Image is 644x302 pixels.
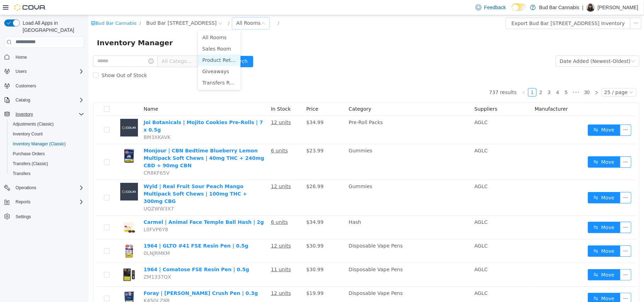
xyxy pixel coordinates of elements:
[182,204,199,210] u: 6 units
[55,104,175,117] a: Joi Botanicals | Mojito Cookies Pre-Rolls | 7 x 0.5g
[473,0,509,14] a: Feedback
[16,69,27,74] span: Users
[55,211,80,217] span: L0FVP6Y8
[55,275,169,281] a: Foray | [PERSON_NAME] Crush Pen | 0.3g
[13,141,66,147] span: Inventory Manager (Classic)
[182,168,203,174] u: 12 units
[532,141,543,152] button: icon: ellipsis
[7,159,87,169] button: Transfers (Classic)
[55,228,160,233] a: 1964 | GLTO #41 FSE Resin Pen | 0.5g
[7,169,87,179] button: Transfers
[539,3,580,12] p: Bud Bar Cannabis
[13,53,30,62] a: Home
[218,251,235,257] span: $30.99
[386,275,399,281] span: AGLC
[16,111,33,117] span: Inventory
[457,73,465,81] li: 3
[55,235,81,241] span: 0LNJRMKM
[218,275,235,281] span: $19.99
[541,75,545,80] i: icon: down
[73,42,105,50] span: All Categories
[499,278,532,289] button: icon: swapMove
[55,155,81,161] span: CR8KF65V
[10,130,84,138] span: Inventory Count
[471,41,542,51] div: Date Added (Newest-Oldest)
[582,3,584,12] p: |
[10,57,62,63] span: Show Out of Stock
[386,228,399,233] span: AGLC
[532,254,543,265] button: icon: ellipsis
[10,159,84,168] span: Transfers (Classic)
[1,81,87,91] button: Customers
[446,91,480,97] span: Manufacturer
[10,140,69,148] a: Inventory Manager (Classic)
[32,104,50,121] img: Joi Botanicals | Mojito Cookies Pre-Rolls | 7 x 0.5g placeholder
[10,150,48,158] a: Purchase Orders
[16,185,36,191] span: Operations
[586,3,595,12] div: Marina B
[182,133,199,138] u: 6 units
[110,62,152,73] li: Transfers Room
[110,51,152,62] li: Giveaways
[110,17,152,28] li: All Rooms
[55,133,176,153] a: Monjour | CBN Bedtime Blueberry Lemon Multipack Soft Chews | 40mg THC + 240mg CBD + 90mg CBN
[173,6,177,11] i: icon: down
[260,91,283,97] span: Category
[218,133,235,138] span: $23.99
[13,110,84,118] span: Inventory
[532,207,543,218] button: icon: ellipsis
[484,4,506,11] span: Feedback
[16,97,30,103] span: Catalog
[417,2,542,14] button: Export Bud Bar [STREET_ADDRESS] Inventory
[457,73,465,81] a: 3
[257,165,383,201] td: Gummies
[13,184,39,192] button: Operations
[474,73,482,81] li: 5
[257,129,383,165] td: Gummies
[60,43,65,48] i: icon: info-circle
[182,228,203,233] u: 12 units
[10,120,57,128] a: Adjustments (Classic)
[1,109,87,119] button: Inventory
[257,224,383,248] td: Disposable Vape Pens
[182,91,202,97] span: In Stock
[110,39,152,51] li: Product Return Room
[2,5,48,11] a: icon: shopBud Bar Cannabis
[55,283,81,288] span: K45GLZ8B
[14,4,46,11] img: Cova
[148,2,172,13] div: All Rooms
[499,109,532,121] button: icon: swapMove
[10,130,46,138] a: Inventory Count
[16,199,30,205] span: Reports
[20,19,84,34] span: Load All Apps in [GEOGRAPHIC_DATA]
[465,73,473,81] a: 4
[32,274,50,292] img: Foray | Tangie Crush Pen | 0.3g hero shot
[386,104,399,110] span: AGLC
[386,133,399,138] span: AGLC
[32,203,50,221] img: Carmel | Animal Face Temple Ball Hash | 2g hero shot
[10,120,84,128] span: Adjustments (Classic)
[7,119,87,129] button: Adjustments (Classic)
[55,259,83,265] span: ZM1337QX
[1,52,87,62] button: Home
[13,161,48,167] span: Transfers (Classic)
[13,67,29,76] button: Users
[13,213,34,221] a: Settings
[516,73,539,81] div: 25 / page
[386,204,399,210] span: AGLC
[218,104,235,110] span: $34.99
[110,28,152,39] li: Sales Room
[386,251,399,257] span: AGLC
[13,96,84,104] span: Catalog
[257,201,383,224] td: Hash
[499,177,532,188] button: icon: swapMove
[433,75,437,80] i: icon: left
[55,168,158,189] a: Wyld | Real Fruit Sour Peach Mango Multipack Soft Chews | 100mg THC + 300mg CBG
[494,73,504,81] a: 30
[532,177,543,188] button: icon: ellipsis
[109,44,113,49] i: icon: down
[431,73,440,81] li: Previous Page
[543,44,547,49] i: icon: down
[7,149,87,159] button: Purchase Orders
